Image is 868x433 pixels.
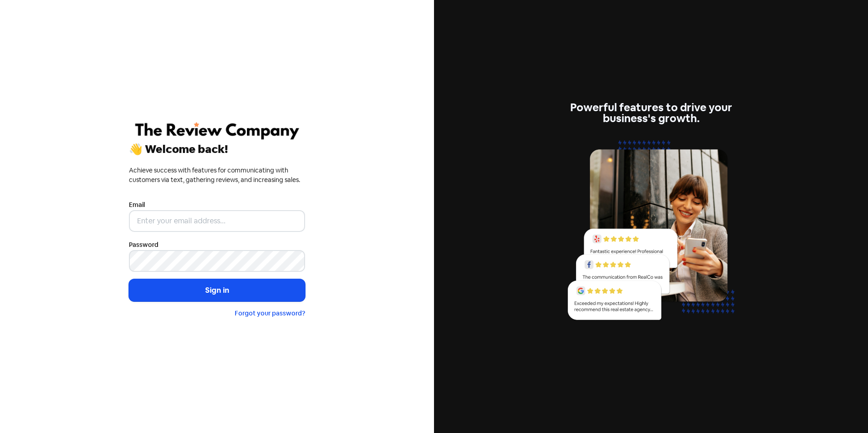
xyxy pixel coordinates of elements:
div: Powerful features to drive your business's growth. [563,102,739,124]
button: Sign in [129,279,305,302]
input: Enter your email address... [129,210,305,232]
label: Password [129,240,158,250]
div: Achieve success with features for communicating with customers via text, gathering reviews, and i... [129,166,305,185]
a: Forgot your password? [235,309,305,317]
div: 👋 Welcome back! [129,144,305,155]
label: Email [129,200,145,210]
img: reviews [563,135,739,330]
